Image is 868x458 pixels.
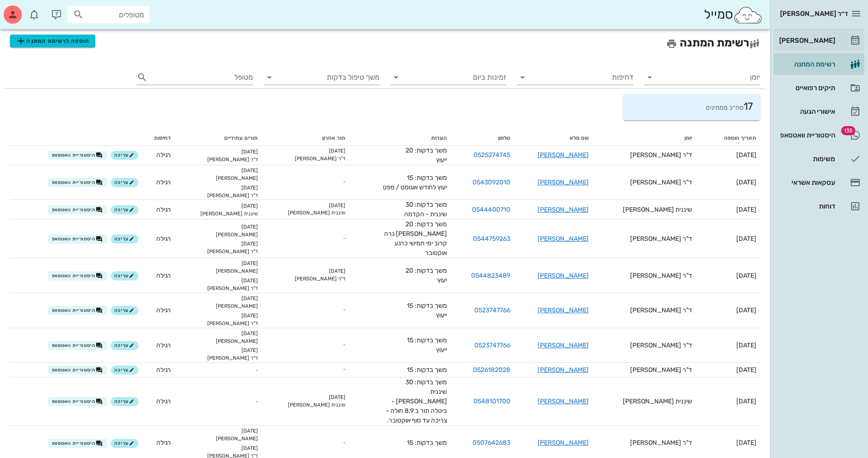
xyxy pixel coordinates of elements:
div: ד"ר [PERSON_NAME] [596,365,692,375]
span: תג [841,126,855,135]
span: היסטוריית וואטסאפ [52,366,103,374]
small: - [256,367,258,373]
div: שיננית [PERSON_NAME] - ביטלה תור ב 8.9 חולה - צריכה עד סוף אוקטובר. [379,387,447,425]
div: [DATE] [265,268,345,275]
div: יעוץ [379,275,447,285]
span: יומן [684,135,692,141]
div: [PERSON_NAME] [777,37,835,44]
button: היסטוריית וואטסאפ [48,151,107,160]
button: עריכה [111,306,139,315]
span: היסטוריית וואטסאפ [52,307,103,314]
small: [DATE] [178,295,258,310]
div: דחיפות [517,70,633,85]
td: משך בדקות: 20 [349,219,451,258]
small: [DATE] [178,185,258,200]
button: עריכה [111,366,139,375]
span: [DATE] [736,151,756,159]
th: שם מלא: לא ממוין. לחץ למיון לפי סדר עולה. הפעל למיון עולה. [514,131,592,146]
button: היסטוריית וואטסאפ [48,178,107,187]
span: רגילה [156,178,171,186]
span: היסטוריית וואטסאפ [52,398,103,405]
div: ד"ר [PERSON_NAME] [596,178,692,187]
span: עריכה [114,180,134,185]
div: זמינות ביום [390,70,506,85]
button: עריכה [111,205,139,214]
div: היסטוריית וואטסאפ [777,132,835,139]
div: ייעוץ [379,310,447,320]
td: משך בדקות: 20 [349,258,451,293]
td: משך בדקות: 15 [349,328,451,363]
a: [PERSON_NAME] [538,272,589,280]
a: רשימת המתנה [774,53,864,75]
div: ד"ר [PERSON_NAME] [265,155,345,163]
a: [PERSON_NAME] [538,306,589,314]
span: היסטוריית וואטסאפ [52,440,103,447]
span: תורים עתידיים [224,135,258,141]
a: אישורי הגעה [774,101,864,122]
small: [DATE] [178,278,258,293]
div: סמייל [704,5,763,25]
button: עריכה [111,151,139,160]
td: משך בדקות: 20 [349,146,451,165]
span: היסטוריית וואטסאפ [52,272,103,280]
div: אישורי הגעה [777,108,835,115]
span: עריכה [114,343,134,348]
span: רגילה [156,397,171,405]
small: [DATE] [178,224,258,239]
div: - [265,306,345,314]
div: [PERSON_NAME] [178,231,258,239]
div: [DATE] [265,394,345,402]
small: [DATE] [178,347,258,362]
div: - [265,366,345,374]
a: [PERSON_NAME] [538,178,589,186]
a: [PERSON_NAME] [538,397,589,405]
span: רגילה [156,306,171,314]
th: טלפון: לא ממוין. לחץ למיון לפי סדר עולה. הפעל למיון עולה. [451,131,514,146]
div: [DATE] [265,202,345,210]
a: 0544400710 [472,206,510,214]
span: תור אחרון [322,135,345,141]
div: ד"ר [PERSON_NAME] [178,156,258,164]
span: תאריך הוספה [724,135,756,141]
small: [DATE] [178,241,258,256]
a: 0523747766 [474,306,510,314]
span: עריכה [114,308,134,313]
a: תגהיסטוריית וואטסאפ [774,124,864,146]
td: משך בדקות: 15 [349,363,451,377]
div: - [265,235,345,243]
td: משך בדקות: 15 [349,293,451,328]
div: ד"ר [PERSON_NAME] [596,271,692,280]
th: דחיפות [142,131,175,146]
a: 0525274745 [473,151,510,159]
span: עריכה [114,153,134,158]
div: ד"ר [PERSON_NAME] [178,355,258,362]
th: תאריך הוספה: לא ממוין. לחץ למיון לפי סדר עולה. הפעל למיון עולה. [696,131,760,146]
div: [PERSON_NAME] [178,268,258,275]
div: שיננית [PERSON_NAME] [178,210,258,218]
div: ייעוץ [379,155,447,165]
span: רגילה [156,272,171,280]
a: 0523747766 [474,341,510,349]
div: ד"ר [PERSON_NAME] [265,275,345,283]
span: רגילה [156,439,171,447]
small: [DATE] [178,313,258,328]
div: ד"ר [PERSON_NAME] [596,150,692,160]
a: [PERSON_NAME] [538,151,589,159]
a: [PERSON_NAME] [774,30,864,51]
span: שם מלא [570,135,589,141]
button: היסטוריית וואטסאפ [48,306,107,315]
span: [DATE] [736,306,756,314]
span: תג [27,7,32,13]
div: ד"ר [PERSON_NAME] [596,438,692,448]
th: יומן: לא ממוין. לחץ למיון לפי סדר עולה. הפעל למיון עולה. [592,131,695,146]
span: רגילה [156,206,171,214]
small: - [256,399,258,405]
div: [PERSON_NAME] [178,175,258,183]
span: עריכה [114,273,134,279]
small: [DATE] [178,331,258,346]
div: ד"ר [PERSON_NAME] [178,320,258,328]
button: הוספה לרשימת המתנה [10,35,95,47]
div: עסקאות אשראי [777,179,835,186]
small: [DATE] [178,203,258,218]
span: רגילה [156,235,171,243]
